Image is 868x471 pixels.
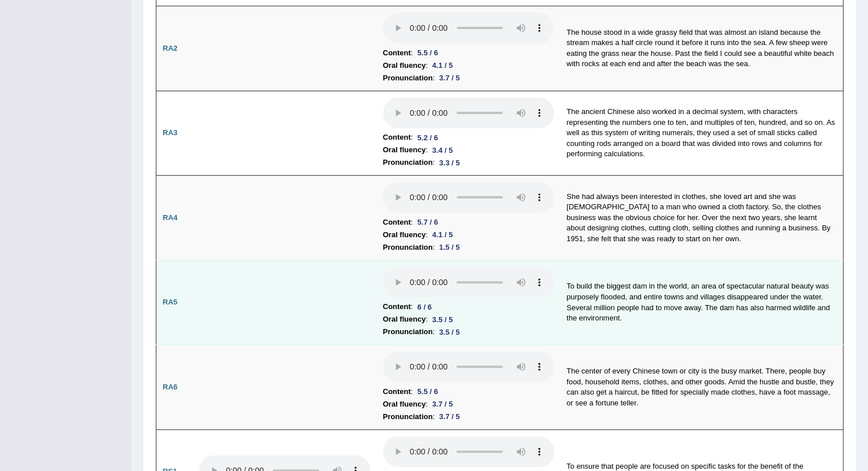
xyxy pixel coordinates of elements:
[435,241,465,253] div: 1.5 / 5
[383,144,426,156] b: Oral fluency
[383,326,433,338] b: Pronunciation
[383,301,411,313] b: Content
[560,345,843,430] td: The center of every Chinese town or city is the busy market. There, people buy food, household it...
[383,156,433,169] b: Pronunciation
[435,326,465,338] div: 3.5 / 5
[383,313,554,326] li: :
[427,314,457,326] div: 3.5 / 5
[383,59,554,72] li: :
[383,216,411,229] b: Content
[435,157,465,169] div: 3.3 / 5
[383,229,554,241] li: :
[383,47,554,59] li: :
[427,229,457,241] div: 4.1 / 5
[413,47,442,59] div: 5.5 / 6
[427,398,457,410] div: 3.7 / 5
[560,91,843,176] td: The ancient Chinese also worked in a decimal system, with characters representing the numbers one...
[383,72,433,84] b: Pronunciation
[435,72,465,84] div: 3.7 / 5
[383,216,554,229] li: :
[383,385,554,398] li: :
[413,301,436,313] div: 6 / 6
[383,229,426,241] b: Oral fluency
[163,128,177,137] b: RA3
[383,398,426,411] b: Oral fluency
[383,326,554,338] li: :
[383,411,554,423] li: :
[435,411,465,423] div: 3.7 / 5
[560,6,843,91] td: The house stood in a wide grassy field that was almost an island because the stream makes a half ...
[383,72,554,84] li: :
[383,313,426,326] b: Oral fluency
[383,59,426,72] b: Oral fluency
[413,132,442,144] div: 5.2 / 6
[383,47,411,59] b: Content
[383,398,554,411] li: :
[383,301,554,313] li: :
[413,385,442,397] div: 5.5 / 6
[560,176,843,261] td: She had always been interested in clothes, she loved art and she was [DEMOGRAPHIC_DATA] to a man ...
[383,385,411,398] b: Content
[163,298,177,306] b: RA5
[427,59,457,71] div: 4.1 / 5
[383,411,433,423] b: Pronunciation
[383,144,554,156] li: :
[413,216,442,228] div: 5.7 / 6
[163,383,177,391] b: RA6
[383,131,411,144] b: Content
[383,131,554,144] li: :
[383,241,433,254] b: Pronunciation
[163,44,177,52] b: RA2
[163,213,177,222] b: RA4
[383,241,554,254] li: :
[560,260,843,345] td: To build the biggest dam in the world, an area of spectacular natural beauty was purposely floode...
[427,144,457,156] div: 3.4 / 5
[383,156,554,169] li: :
